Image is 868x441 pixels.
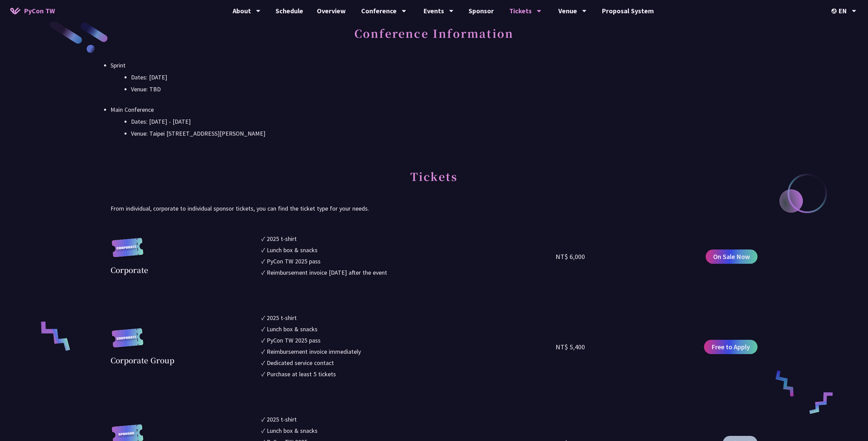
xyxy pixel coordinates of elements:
[131,72,757,82] li: Dates: [DATE]
[261,313,556,322] li: ✓
[111,203,757,214] p: From individual, corporate to individual sponsor tickets, you can find the ticket type for your n...
[713,252,750,262] span: On Sale Now
[261,415,556,424] li: ✓
[10,7,20,14] img: Home icon of PyCon TW 2025
[261,347,556,356] li: ✓
[261,268,556,277] li: ✓
[111,354,174,366] div: Corporate Group
[704,340,757,354] a: Free to Apply
[711,342,750,352] span: Free to Apply
[111,238,145,264] img: corporate.a587c14.svg
[267,358,334,367] div: Dedicated service contact
[111,163,757,200] h2: Tickets
[832,9,838,14] img: Locale Icon
[111,19,757,57] h2: Conference Information
[267,336,321,345] div: PyCon TW 2025 pass
[267,268,387,277] div: Reimbursement invoice [DATE] after the event
[261,324,556,334] li: ✓
[267,347,361,356] div: Reimbursement invoice immediately
[111,328,145,354] img: corporate.a587c14.svg
[261,336,556,345] li: ✓
[267,415,297,424] div: 2025 t-shirt
[267,234,297,243] div: 2025 t-shirt
[131,84,757,94] li: Venue: TBD
[3,2,62,19] a: PyCon TW
[556,252,585,262] div: NT$ 6,000
[261,234,556,243] li: ✓
[267,313,297,322] div: 2025 t-shirt
[267,245,318,255] div: Lunch box & snacks
[267,369,336,379] div: Purchase at least 5 tickets
[267,426,318,435] div: Lunch box & snacks
[261,257,556,266] li: ✓
[267,257,321,266] div: PyCon TW 2025 pass
[706,249,757,264] a: On Sale Now
[556,342,585,352] div: NT$ 5,400
[261,358,556,367] li: ✓
[267,324,318,334] div: Lunch box & snacks
[261,369,556,379] li: ✓
[261,426,556,435] li: ✓
[111,105,757,139] li: Main Conference
[111,60,757,94] li: Sprint
[261,245,556,255] li: ✓
[131,117,757,127] li: Dates: [DATE] - [DATE]
[131,128,757,139] li: Venue: Taipei [STREET_ADDRESS][PERSON_NAME]
[111,264,148,275] div: Corporate
[24,6,55,16] span: PyCon TW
